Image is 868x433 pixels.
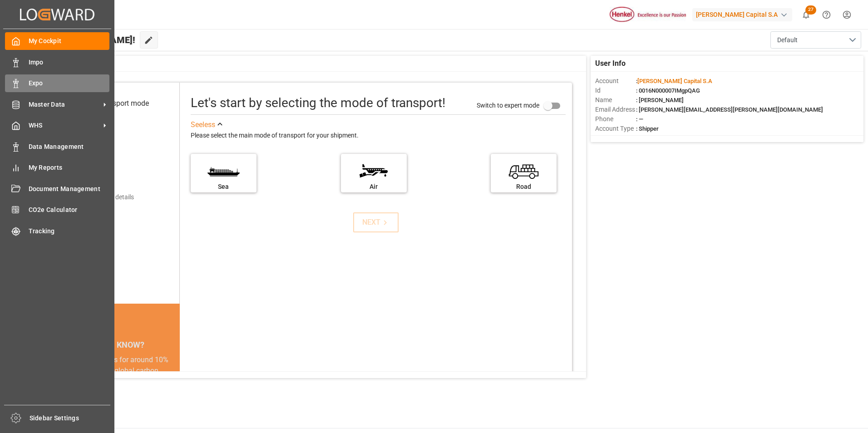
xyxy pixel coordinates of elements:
span: Master Data [29,100,100,109]
a: Expo [5,74,109,92]
div: Let's start by selecting the mode of transport! [191,93,445,113]
span: : Shipper [636,125,659,132]
button: [PERSON_NAME] Capital S.A [692,6,796,23]
span: Email Address [595,105,636,114]
span: Phone [595,114,636,124]
span: CO2e Calculator [29,205,110,215]
button: NEXT [353,212,399,232]
span: WHS [29,121,100,130]
a: Data Management [5,138,109,155]
span: Account [595,76,636,86]
div: Sea [195,182,252,192]
span: 27 [805,5,816,15]
span: Impo [29,58,110,67]
span: Sidebar Settings [30,413,111,423]
span: Default [777,35,798,45]
span: [PERSON_NAME] Capital S.A [637,78,712,84]
div: See less [191,119,215,130]
button: next slide / item [167,354,180,409]
span: Hello [PERSON_NAME]! [38,31,135,49]
span: User Info [595,58,626,69]
span: Account Type [595,124,636,133]
div: Road [495,182,552,192]
div: Please select the main mode of transport for your shipment. [191,130,566,141]
span: : — [636,116,643,123]
div: Add shipping details [77,192,134,202]
span: : [PERSON_NAME][EMAIL_ADDRESS][PERSON_NAME][DOMAIN_NAME] [636,106,823,113]
div: NEXT [362,217,390,228]
span: : [PERSON_NAME] [636,97,684,103]
a: My Reports [5,159,109,177]
a: Document Management [5,180,109,197]
span: Tracking [29,226,110,236]
span: Id [595,86,636,95]
span: Name [595,95,636,105]
div: Air [345,182,402,192]
span: Expo [29,79,110,88]
button: Help Center [816,5,837,25]
img: Henkel%20logo.jpg_1689854090.jpg [610,7,686,23]
a: Impo [5,53,109,71]
span: : 0016N000007IMgpQAG [636,87,700,94]
span: Switch to expert mode [477,101,539,108]
span: Data Management [29,142,110,152]
span: My Cockpit [29,36,110,46]
button: open menu [770,31,861,49]
div: [PERSON_NAME] Capital S.A [692,8,792,21]
a: My Cockpit [5,32,109,50]
span: : [636,78,712,84]
a: Tracking [5,222,109,240]
button: show 27 new notifications [796,5,816,25]
span: Document Management [29,184,110,194]
span: My Reports [29,163,110,172]
a: CO2e Calculator [5,201,109,219]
